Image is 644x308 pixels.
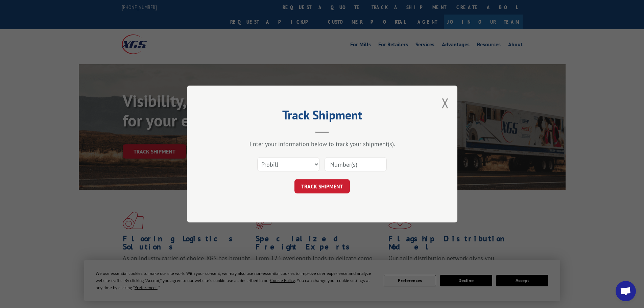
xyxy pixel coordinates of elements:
button: Close modal [442,94,449,112]
div: Enter your information below to track your shipment(s). [221,140,424,148]
button: TRACK SHIPMENT [294,179,350,193]
input: Number(s) [325,157,387,171]
a: Open chat [616,281,636,301]
h2: Track Shipment [221,110,424,123]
